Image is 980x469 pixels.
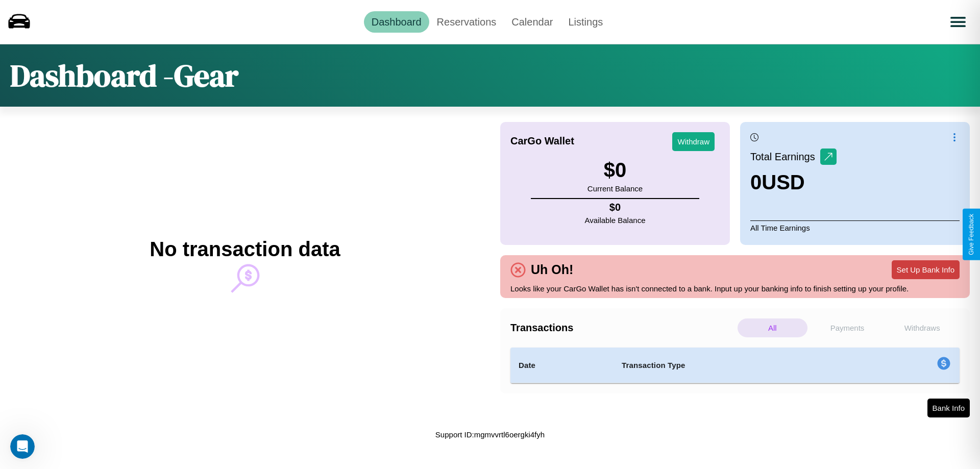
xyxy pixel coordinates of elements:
[887,318,957,337] p: Withdraws
[364,11,429,33] a: Dashboard
[429,11,504,33] a: Reservations
[750,220,960,235] p: All Time Earnings
[435,428,545,441] p: Support ID: mgmvvrtl6oergki4fyh
[504,11,560,33] a: Calendar
[968,214,975,255] div: Give Feedback
[750,147,820,166] p: Total Earnings
[510,282,960,295] p: Looks like your CarGo Wallet has isn't connected to a bank. Input up your banking info to finish ...
[738,318,807,337] p: All
[526,262,578,277] h4: Uh Oh!
[510,348,960,383] table: simple table
[585,213,646,227] p: Available Balance
[944,8,972,36] button: Open menu
[813,318,883,337] p: Payments
[622,359,853,372] h4: Transaction Type
[587,159,643,182] h3: $ 0
[10,434,35,459] iframe: Intercom live chat
[585,202,646,213] h4: $ 0
[892,260,960,279] button: Set Up Bank Info
[10,55,238,96] h1: Dashboard - Gear
[560,11,610,33] a: Listings
[519,359,605,372] h4: Date
[510,135,574,147] h4: CarGo Wallet
[150,238,340,261] h2: No transaction data
[750,171,837,194] h3: 0 USD
[927,399,970,417] button: Bank Info
[587,182,643,195] p: Current Balance
[672,132,715,151] button: Withdraw
[510,322,735,334] h4: Transactions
